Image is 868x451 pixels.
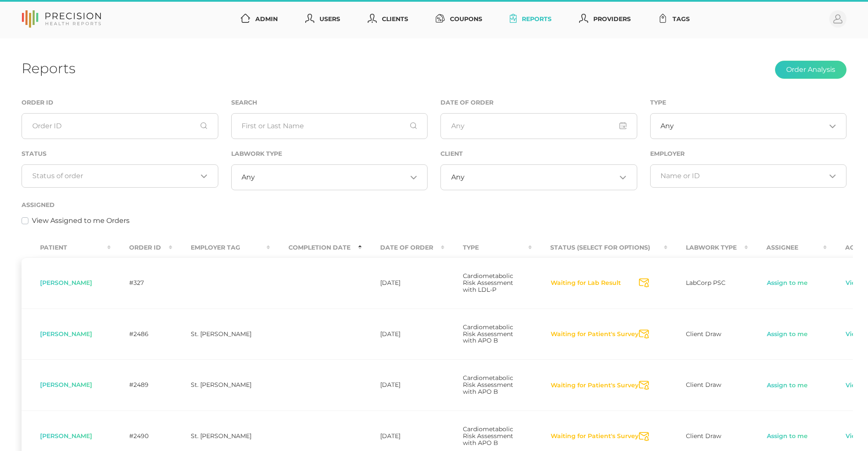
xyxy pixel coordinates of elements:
span: LabCorp PSC [686,279,725,287]
label: Assigned [22,201,55,209]
span: Cardiometabolic Risk Assessment with APO B [463,425,513,447]
td: [DATE] [362,359,444,411]
a: Assign to me [766,432,808,441]
th: Status (Select for Options) : activate to sort column ascending [532,238,667,257]
a: View [845,432,862,441]
a: Tags [655,11,693,27]
th: Employer Tag : activate to sort column ascending [172,238,270,257]
input: Order ID [22,113,218,139]
h1: Reports [22,60,75,77]
th: Type : activate to sort column ascending [444,238,532,257]
span: Cardiometabolic Risk Assessment with LDL-P [463,272,513,293]
td: #2489 [111,359,172,411]
label: Client [440,150,463,158]
input: Search for option [674,122,826,130]
input: Search for option [465,173,617,182]
span: [PERSON_NAME] [40,381,92,389]
label: Type [650,99,666,106]
td: #2486 [111,309,172,360]
button: Order Analysis [775,61,846,79]
label: Order ID [22,99,53,106]
label: Search [231,99,257,106]
td: [DATE] [362,257,444,309]
a: Assign to me [766,279,808,287]
a: Coupons [432,11,486,27]
div: Search for option [231,164,428,190]
td: [DATE] [362,309,444,360]
span: [PERSON_NAME] [40,279,92,287]
span: Any [451,173,465,182]
a: View [845,330,862,339]
a: View [845,279,862,287]
a: Users [302,11,344,27]
div: Search for option [650,113,847,139]
label: View Assigned to me Orders [32,216,130,226]
label: Status [22,150,46,158]
label: Employer [650,150,685,158]
span: Cardiometabolic Risk Assessment with APO B [463,323,513,345]
svg: Send Notification [639,381,649,390]
a: Assign to me [766,381,808,390]
span: Cardiometabolic Risk Assessment with APO B [463,374,513,395]
a: Clients [364,11,412,27]
button: Waiting for Patient's Survey [550,381,639,390]
span: Client Draw [686,330,721,338]
a: Reports [506,11,555,27]
button: Waiting for Patient's Survey [550,330,639,339]
a: Admin [237,11,281,27]
th: Order ID : activate to sort column ascending [111,238,172,257]
div: Search for option [22,164,218,188]
td: St. [PERSON_NAME] [172,359,270,411]
input: First or Last Name [231,113,428,139]
input: Any [440,113,637,139]
svg: Send Notification [639,432,649,441]
button: Waiting for Patient's Survey [550,432,639,441]
td: St. [PERSON_NAME] [172,309,270,360]
svg: Send Notification [639,330,649,339]
div: Search for option [440,164,637,190]
td: #327 [111,257,172,309]
svg: Send Notification [639,278,649,287]
span: Any [242,173,255,182]
input: Search for option [660,172,826,180]
th: Labwork Type : activate to sort column ascending [667,238,748,257]
th: Assignee : activate to sort column ascending [748,238,827,257]
label: Date of Order [440,99,493,106]
span: [PERSON_NAME] [40,432,92,440]
span: Any [660,122,674,130]
a: Assign to me [766,330,808,339]
span: Client Draw [686,432,721,440]
span: Client Draw [686,381,721,389]
span: [PERSON_NAME] [40,330,92,338]
a: Providers [576,11,634,27]
input: Search for option [255,173,407,182]
button: Waiting for Lab Result [550,279,621,287]
a: View [845,381,862,390]
label: Labwork Type [231,150,282,158]
input: Search for option [32,172,198,180]
th: Completion Date : activate to sort column descending [270,238,362,257]
div: Search for option [650,164,847,188]
th: Date Of Order : activate to sort column ascending [362,238,444,257]
th: Patient : activate to sort column ascending [22,238,111,257]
